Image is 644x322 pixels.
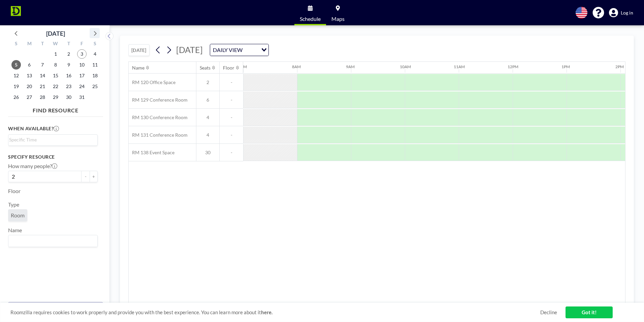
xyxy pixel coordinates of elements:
[82,171,90,182] button: -
[77,60,87,70] span: Friday, October 10, 2025
[10,40,23,49] div: S
[62,40,75,49] div: T
[77,92,87,102] span: Friday, October 31, 2025
[38,71,47,80] span: Tuesday, October 14, 2025
[400,64,411,69] div: 10AM
[8,135,97,145] div: Search for option
[129,79,175,85] span: RM 120 Office Space
[51,92,60,102] span: Wednesday, October 29, 2025
[46,29,65,38] div: [DATE]
[51,71,60,80] span: Wednesday, October 15, 2025
[220,79,243,85] span: -
[51,60,60,70] span: Wednesday, October 8, 2025
[129,97,188,103] span: RM 129 Conference Room
[196,132,219,138] span: 4
[196,79,219,85] span: 2
[129,132,188,138] span: RM 131 Conference Room
[10,309,540,316] span: Roomzilla requires cookies to work properly and provide you with the best experience. You can lea...
[90,49,100,59] span: Saturday, October 4, 2025
[11,82,21,91] span: Sunday, October 19, 2025
[566,306,613,318] a: Got it!
[300,16,321,22] span: Schedule
[11,60,21,70] span: Sunday, October 5, 2025
[245,46,257,54] input: Search for option
[11,71,21,80] span: Sunday, October 12, 2025
[196,150,219,156] span: 30
[220,150,243,156] span: -
[11,92,21,102] span: Sunday, October 26, 2025
[64,71,73,80] span: Thursday, October 16, 2025
[11,212,25,218] span: Room
[77,49,87,59] span: Friday, October 3, 2025
[261,309,272,315] a: here.
[220,114,243,120] span: -
[220,97,243,103] span: -
[331,16,345,22] span: Maps
[615,64,624,69] div: 2PM
[9,136,94,143] input: Search for option
[38,92,47,102] span: Tuesday, October 28, 2025
[561,64,570,69] div: 1PM
[25,82,34,91] span: Monday, October 20, 2025
[176,45,203,55] span: [DATE]
[129,114,188,120] span: RM 130 Conference Room
[8,235,97,247] div: Search for option
[90,82,100,91] span: Saturday, October 25, 2025
[25,92,34,102] span: Monday, October 27, 2025
[8,104,103,114] h4: FIND RESOURCE
[454,64,465,69] div: 11AM
[9,237,94,245] input: Search for option
[51,82,60,91] span: Wednesday, October 22, 2025
[220,132,243,138] span: -
[11,6,21,20] img: organization-logo
[49,40,62,49] div: W
[8,227,22,234] label: Name
[609,8,633,18] a: Log in
[8,163,57,169] label: How many people?
[38,82,47,91] span: Tuesday, October 21, 2025
[64,60,73,70] span: Thursday, October 9, 2025
[210,44,268,56] div: Search for option
[36,40,49,49] div: T
[212,46,244,54] span: DAILY VIEW
[51,49,60,59] span: Wednesday, October 1, 2025
[64,82,73,91] span: Thursday, October 23, 2025
[540,309,557,316] a: Decline
[8,154,98,160] h3: Specify resource
[292,64,301,69] div: 8AM
[200,65,211,71] div: Seats
[129,150,174,156] span: RM 138 Event Space
[223,65,234,71] div: Floor
[64,92,73,102] span: Thursday, October 30, 2025
[132,65,144,71] div: Name
[23,40,36,49] div: M
[25,60,34,70] span: Monday, October 6, 2025
[38,60,47,70] span: Tuesday, October 7, 2025
[90,71,100,80] span: Saturday, October 18, 2025
[77,82,87,91] span: Friday, October 24, 2025
[64,49,73,59] span: Thursday, October 2, 2025
[8,302,103,314] button: Clear all filters
[196,114,219,120] span: 4
[508,64,518,69] div: 12PM
[88,40,101,49] div: S
[90,60,100,70] span: Saturday, October 11, 2025
[196,97,219,103] span: 6
[77,71,87,80] span: Friday, October 17, 2025
[346,64,355,69] div: 9AM
[621,10,633,16] span: Log in
[75,40,88,49] div: F
[25,71,34,80] span: Monday, October 13, 2025
[8,188,21,194] label: Floor
[128,44,150,56] button: [DATE]
[8,201,19,208] label: Type
[90,171,98,182] button: +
